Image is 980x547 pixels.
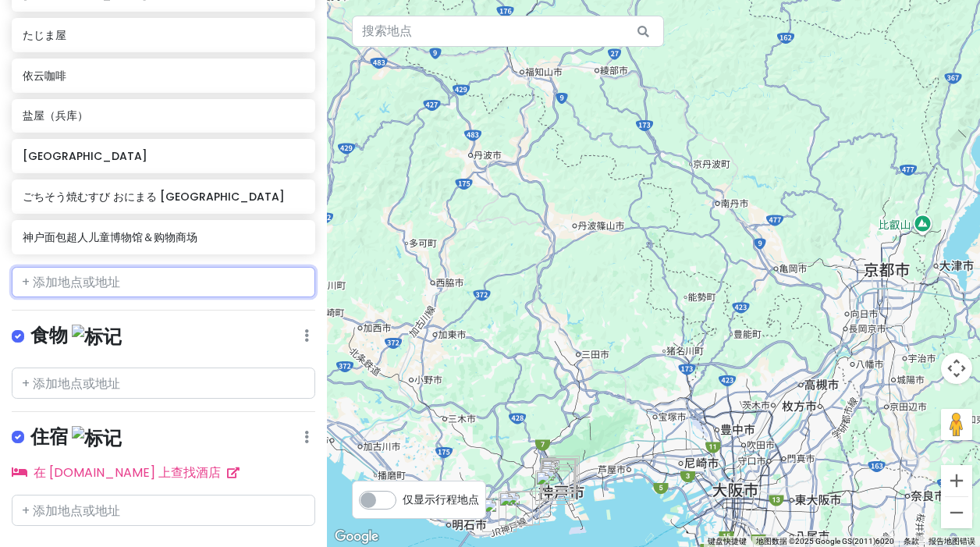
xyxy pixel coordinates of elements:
img: 标记 [72,426,122,450]
font: 依云咖啡 [23,68,66,83]
img: 谷歌 [331,527,382,547]
font: ごちそう焼むすび おにまる [GEOGRAPHIC_DATA] [23,189,285,204]
font: たじま屋 [23,27,66,43]
button: 键盘快捷键 [708,536,747,547]
a: 在 [DOMAIN_NAME] 上查找酒店 [12,464,240,481]
input: + 添加地点或地址 [12,495,315,526]
div: たじま屋 [535,471,570,505]
font: 盐屋（兵库） [23,108,88,123]
button: 放大 [941,465,972,496]
input: 搜索地点 [352,16,664,47]
img: 标记 [72,325,122,349]
div: Motomachi Station [541,459,575,493]
a: 报告地图错误 [929,537,975,545]
input: + 添加地点或地址 [12,267,315,298]
font: 仅显示行程地点 [403,492,479,507]
font: 条款 [904,537,919,545]
font: 食物 [30,322,68,348]
div: 美利坚公园 [541,464,576,499]
font: 地图数据 ©2025 Google GS(2011)6020 [756,537,894,545]
button: 将街景小人拖地图到上打开街景 [941,409,972,440]
font: 住宿 [30,424,68,449]
button: 缩小 [941,497,972,528]
font: 神户面包超人儿童博物馆＆购物商场 [23,229,197,245]
font: 在 [DOMAIN_NAME] 上查找酒店 [34,464,221,481]
div: 神户面包超人儿童博物馆＆购物商场 [540,467,574,501]
div: 须磨 [499,492,533,526]
div: 须磨海滨公园 [506,491,540,525]
button: 地图镜头控件 [941,353,972,384]
div: 盐屋（兵库） [482,498,517,532]
a: 在Google地图中打开此区域（会打开一个新闻） [331,527,382,547]
div: ごちそう焼むすび おにまる 神戸元町店 [541,460,576,494]
div: Sannomiya Center Gai Shopping Street [544,458,578,492]
font: [GEOGRAPHIC_DATA] [23,148,147,164]
input: + 添加地点或地址 [12,368,315,399]
div: 三之宫站 [545,456,580,490]
a: 条款（在新标签页中打开） [904,537,919,545]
